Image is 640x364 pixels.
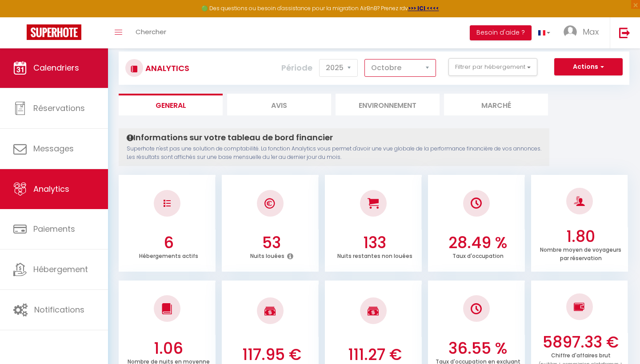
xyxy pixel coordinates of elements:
h3: 1.06 [124,339,213,358]
img: NO IMAGE [574,301,585,312]
a: Chercher [129,17,173,48]
span: Notifications [34,304,84,315]
p: Nuits restantes non louées [337,250,412,260]
a: ... Max [557,17,610,48]
img: NO IMAGE [164,200,171,207]
h3: Analytics [143,58,189,78]
h3: 6 [124,233,213,252]
h4: Informations sur votre tableau de bord financier [127,133,541,142]
span: Analytics [33,183,69,194]
a: >>> ICI <<<< [408,4,439,12]
span: Paiements [33,223,75,234]
h3: 28.49 % [433,233,523,252]
button: Filtrer par hébergement [448,58,537,76]
li: Avis [227,94,331,115]
p: Nombre moyen de voyageurs par réservation [540,244,621,262]
h3: 53 [227,233,316,252]
p: Superhote n'est pas une solution de comptabilité. La fonction Analytics vous permet d'avoir une v... [127,145,541,162]
span: Hébergement [33,264,88,275]
li: General [119,94,223,115]
img: ... [564,25,577,39]
h3: 36.55 % [433,339,523,358]
button: Besoin d'aide ? [470,25,532,40]
label: Période [281,58,312,78]
p: Taux d'occupation [452,250,504,260]
h3: 111.27 € [330,345,420,364]
span: Max [583,26,599,37]
span: Messages [33,143,74,154]
span: Chercher [136,27,166,36]
h3: 117.95 € [227,345,316,364]
span: Calendriers [33,62,79,73]
img: logout [619,27,630,38]
h3: 1.80 [536,227,626,246]
img: NO IMAGE [471,303,482,314]
h3: 133 [330,233,420,252]
span: Réservations [33,103,85,114]
button: Actions [554,58,623,76]
p: Nuits louées [250,250,284,260]
li: Environnement [336,94,440,115]
li: Marché [444,94,548,115]
h3: 5897.33 € [536,333,626,352]
p: Hébergements actifs [139,250,198,260]
img: Super Booking [27,24,81,40]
